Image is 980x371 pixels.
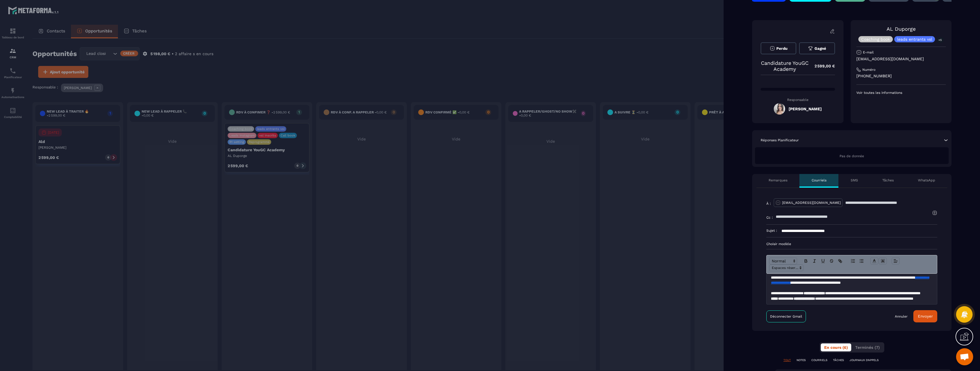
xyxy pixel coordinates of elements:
[766,215,773,220] p: Cc :
[856,56,946,62] p: [EMAIL_ADDRESS][DOMAIN_NAME]
[862,67,875,72] p: Numéro
[863,50,874,55] p: E-mail
[850,358,879,362] p: JOURNAUX D'APPELS
[936,37,944,43] p: +5
[913,310,937,322] button: Envoyer
[856,90,946,95] p: Voir toutes les informations
[797,358,806,362] p: NOTES
[766,228,777,233] p: Sujet :
[852,343,883,351] button: Terminés (7)
[855,345,880,350] span: Terminés (7)
[782,200,841,205] p: [EMAIL_ADDRESS][DOMAIN_NAME]
[895,314,908,319] a: Annuler
[821,343,851,351] button: En cours (6)
[809,61,835,72] p: 2 599,00 €
[789,107,822,111] h5: [PERSON_NAME]
[812,178,826,183] p: Courriels
[761,60,809,72] p: Candidature YouGC Academy
[766,242,937,246] p: Choisir modèle
[882,178,894,183] p: Tâches
[761,42,796,54] button: Perdu
[861,37,890,41] p: Coaching book
[897,37,932,41] p: leads entrants vsl
[814,46,826,51] span: Gagné
[856,73,946,79] p: [PHONE_NUMBER]
[766,201,771,206] p: À :
[824,345,848,350] span: En cours (6)
[811,358,827,362] p: COURRIELS
[766,310,806,322] a: Déconnecter Gmail
[783,358,791,362] p: TOUT
[840,154,864,158] span: Pas de donnée
[799,42,835,54] button: Gagné
[851,178,858,183] p: SMS
[956,348,973,365] a: Ouvrir le chat
[769,178,787,183] p: Remarques
[761,138,799,142] p: Réponses Planificateur
[761,98,835,102] p: Responsable
[833,358,844,362] p: TÂCHES
[776,46,787,51] span: Perdu
[918,178,935,183] p: WhatsApp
